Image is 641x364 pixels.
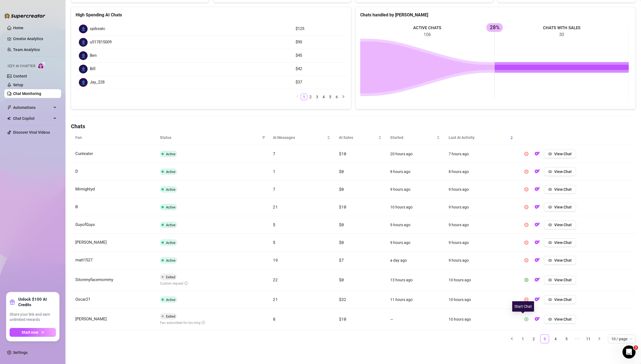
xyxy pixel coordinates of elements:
[18,297,56,308] strong: Unlock $100 AI Credits
[13,34,57,43] a: Creator Analytics
[533,241,542,246] a: OF
[548,241,552,244] span: eye
[544,167,576,176] button: View Chat
[90,79,105,86] span: Jay_228
[166,241,175,245] span: Active
[273,151,275,156] span: 7
[342,95,345,98] span: right
[386,269,444,291] td: 13 hours ago
[13,83,23,87] a: Setup
[339,240,344,245] span: $0
[273,277,278,282] span: 22
[79,78,88,87] div: 👤
[548,205,552,209] span: eye
[386,145,444,163] td: 20 hours ago
[608,335,636,343] div: Page Size
[307,94,314,100] li: 2
[184,282,188,285] span: info-circle
[524,278,528,282] span: play-circle
[261,133,266,142] span: filter
[327,94,333,100] a: 5
[79,25,88,33] div: 👤
[533,224,542,228] a: OF
[273,222,275,227] span: 5
[535,186,540,192] img: OF
[75,187,95,192] span: Mrmightyd
[512,301,534,312] div: Start Chat
[548,317,552,321] span: eye
[548,223,552,227] span: eye
[273,169,275,174] span: 1
[90,52,97,59] span: Ben
[79,51,88,60] div: 👤
[339,222,344,227] span: $0
[294,94,301,100] li: Previous Page
[166,275,175,279] span: Exited
[10,328,56,337] button: Start nowarrow-right
[386,291,444,309] td: 11 hours ago
[76,11,347,18] div: High Spending AI Chats
[335,130,386,145] th: AI Sales
[548,187,552,191] span: eye
[273,297,278,302] span: 21
[339,316,346,322] span: $10
[533,185,542,194] button: OF
[595,335,604,343] li: Next Page
[4,13,45,19] img: logo-BBDzfeDw.svg
[535,151,540,156] img: OF
[554,169,572,174] span: View Chat
[584,335,592,343] a: 11
[386,130,444,145] th: Started
[444,145,518,163] td: 7 hours ago
[75,240,107,245] span: [PERSON_NAME]
[524,298,528,302] span: pause-circle
[166,314,175,318] span: Exited
[22,330,38,335] span: Start now
[535,257,540,263] img: OF
[544,185,576,194] button: View Chat
[533,295,542,304] button: OF
[551,335,560,343] a: 4
[533,206,542,210] a: OF
[551,335,560,343] li: 4
[544,238,576,247] button: View Chat
[524,223,528,227] span: pause-circle
[320,94,327,100] li: 4
[508,335,516,343] li: Previous Page
[544,295,576,304] button: View Chat
[339,151,346,156] span: $10
[548,278,552,282] span: eye
[160,135,260,141] span: Status
[444,216,518,234] td: 9 hours ago
[273,316,275,322] span: 8
[524,205,528,209] span: pause-circle
[562,335,571,343] li: 5
[518,335,527,343] li: 1
[533,279,542,283] a: OF
[533,167,542,176] button: OF
[611,335,632,343] span: 10 / page
[294,94,301,100] button: left
[444,291,518,309] td: 10 hours ago
[296,52,343,59] article: $45
[75,222,95,227] span: GuyofGuys
[386,252,444,269] td: a day ago
[554,278,572,282] span: View Chat
[262,136,265,139] span: filter
[7,105,11,110] span: thunderbolt
[554,258,572,262] span: View Chat
[13,47,40,52] a: Team Analytics
[554,223,572,227] span: View Chat
[13,26,23,30] a: Home
[584,335,593,343] li: 11
[75,297,90,302] span: Oscar21
[90,66,96,72] span: Bill
[386,234,444,252] td: 9 hours ago
[296,26,343,32] article: $125
[533,256,542,265] button: OF
[524,170,528,174] span: pause-circle
[444,234,518,252] td: 9 hours ago
[166,170,175,174] span: Active
[166,298,175,302] span: Active
[386,181,444,198] td: 9 hours ago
